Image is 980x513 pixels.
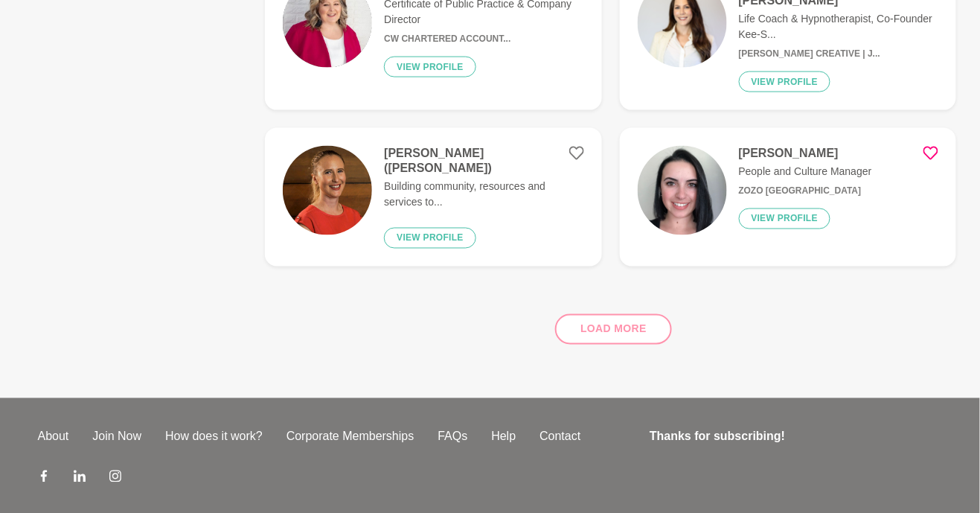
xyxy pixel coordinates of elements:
[739,146,872,161] h4: [PERSON_NAME]
[638,146,727,235] img: 392e1419a0a81dfc663ccf421d381dff8f8725b2-1932x1932.jpg
[153,428,275,446] a: How does it work?
[426,428,479,446] a: FAQs
[739,185,872,197] h6: ZOZO [GEOGRAPHIC_DATA]
[384,57,476,77] button: View profile
[265,128,601,267] a: [PERSON_NAME] ([PERSON_NAME])Building community, resources and services to...View profile
[739,11,938,42] p: Life Coach & Hypnotherapist, Co-Founder Kee-S...
[739,208,831,229] button: View profile
[80,428,153,446] a: Join Now
[38,470,50,488] a: Facebook
[384,146,583,176] h4: [PERSON_NAME] ([PERSON_NAME])
[739,48,938,60] h6: [PERSON_NAME] Creative | J...
[739,164,872,179] p: People and Culture Manager
[26,428,81,446] a: About
[650,428,933,446] h4: Thanks for subscribing!
[384,179,583,210] p: Building community, resources and services to...
[384,34,583,45] h6: CW Chartered Account...
[283,146,372,235] img: cf414c84122d07c30fd80c1c66d19f241ac9dff3-800x800.jpg
[74,470,86,488] a: LinkedIn
[384,228,476,249] button: View profile
[479,428,528,446] a: Help
[109,470,121,488] a: Instagram
[620,128,956,267] a: [PERSON_NAME]People and Culture ManagerZOZO [GEOGRAPHIC_DATA]View profile
[275,428,426,446] a: Corporate Memberships
[528,428,592,446] a: Contact
[739,71,831,92] button: View profile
